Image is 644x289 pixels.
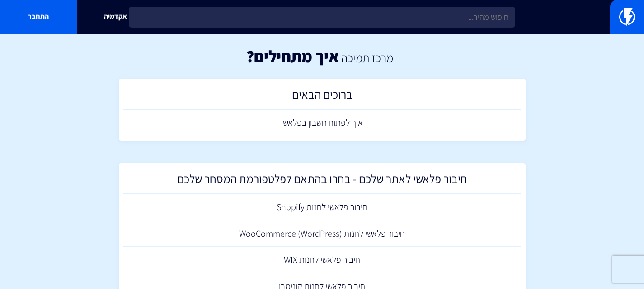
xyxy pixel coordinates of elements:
[246,47,339,65] h1: איך מתחילים?
[123,194,521,220] a: חיבור פלאשי לחנות Shopify
[128,172,517,190] h2: חיבור פלאשי לאתר שלכם - בחרו בהתאם לפלטפורמת המסחר שלכם
[123,220,521,247] a: חיבור פלאשי לחנות (WooCommerce (WordPress
[128,88,517,106] h2: ברוכים הבאים
[129,7,515,28] input: חיפוש מהיר...
[341,50,393,65] a: מרכז תמיכה
[123,247,521,273] a: חיבור פלאשי לחנות WIX
[123,83,521,110] a: ברוכים הבאים
[123,168,521,194] a: חיבור פלאשי לאתר שלכם - בחרו בהתאם לפלטפורמת המסחר שלכם
[123,110,521,136] a: איך לפתוח חשבון בפלאשי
